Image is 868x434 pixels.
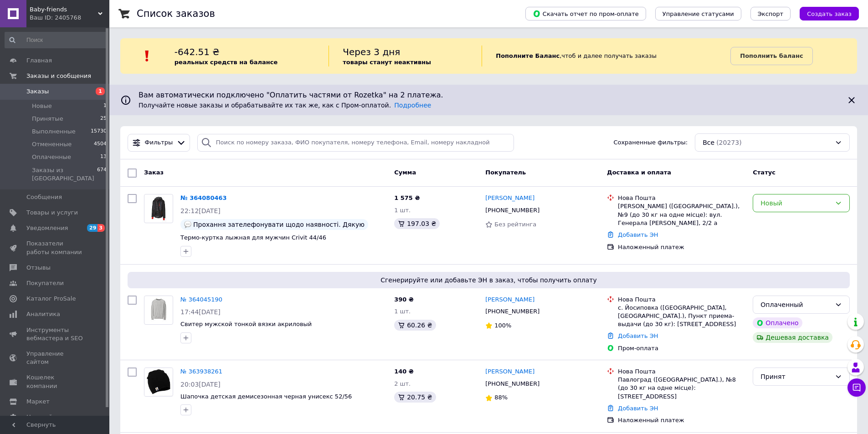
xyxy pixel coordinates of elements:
[485,308,539,315] span: [PHONE_NUMBER]
[26,373,84,390] span: Кошелек компании
[618,231,658,238] a: Добавить ЭН
[494,322,511,329] span: 100%
[760,372,831,382] div: Принят
[180,321,312,327] a: Свитер мужской тонкой вязки акриловый
[394,296,414,303] span: 390 ₴
[394,392,436,403] div: 20.75 ₴
[730,47,812,65] a: Пополнить баланс
[394,380,411,387] span: 2 шт.
[26,240,84,256] span: Показатели работы компании
[32,140,72,148] span: Отмененные
[193,221,365,228] span: Прохання зателефонувати щодо наявності. Дякую
[144,368,173,396] img: Фото товару
[180,368,222,375] a: № 363938261
[753,169,776,176] span: Статус
[144,169,164,176] span: Заказ
[618,296,745,304] div: Нова Пошта
[100,115,107,123] span: 25
[800,7,859,20] button: Создать заказ
[394,207,411,214] span: 1 шт.
[140,49,154,63] img: :exclamation:
[26,87,49,96] span: Заказы
[144,194,173,223] a: Фото товару
[87,224,98,232] span: 29
[145,138,173,147] span: Фильтры
[96,87,105,95] span: 1
[180,207,221,214] span: 22:12[DATE]
[494,394,508,401] span: 88%
[655,7,741,20] button: Управление статусами
[180,296,222,303] a: № 364045190
[32,128,76,136] span: Выполненные
[485,296,534,304] a: [PERSON_NAME]
[139,102,431,109] span: Получайте новые заказы и обрабатывайте их так же, как с Пром-оплатой.
[94,140,107,148] span: 4504
[394,320,436,331] div: 60.26 ₴
[760,198,831,208] div: Новый
[98,224,105,232] span: 3
[482,46,730,66] div: , чтоб и далее получать заказы
[343,46,400,57] span: Через 3 дня
[760,300,831,310] div: Оплаченный
[26,413,60,421] span: Настройки
[144,368,173,397] a: Фото товару
[394,102,431,109] a: Подробнее
[485,169,526,176] span: Покупатель
[197,134,514,152] input: Поиск по номеру заказа, ФИО покупателя, номеру телефона, Email, номеру накладной
[175,59,278,66] b: реальных средств на балансе
[131,276,846,285] span: Сгенерируйте или добавьте ЭН в заказ, чтобы получить оплату
[100,153,107,161] span: 13
[618,376,745,401] div: Павлоград ([GEOGRAPHIC_DATA].), №8 (до 30 кг на одне місце): [STREET_ADDRESS]
[26,279,64,287] span: Покупатели
[618,416,745,424] div: Наложенный платеж
[618,202,745,227] div: [PERSON_NAME] ([GEOGRAPHIC_DATA].), №9 (до 30 кг на одне місце): вул. Генерала [PERSON_NAME], 2/2 а
[26,72,91,80] span: Заказы и сообщения
[26,56,52,65] span: Главная
[618,194,745,202] div: Нова Пошта
[149,194,169,223] img: Фото товару
[618,332,658,339] a: Добавить ЭН
[180,194,227,201] a: № 364080463
[180,234,326,241] a: Термо-куртка лыжная для мужчин Crivit 44/46
[180,381,221,388] span: 20:03[DATE]
[533,10,639,18] span: Скачать отчет по пром-оплате
[607,169,671,176] span: Доставка и оплата
[137,8,215,19] h1: Список заказов
[149,296,169,324] img: Фото товару
[485,207,539,214] span: [PHONE_NUMBER]
[26,193,62,201] span: Сообщения
[807,10,852,17] span: Создать заказ
[26,310,60,318] span: Аналитика
[847,378,866,397] button: Чат с покупателем
[26,209,78,217] span: Товары и услуги
[618,243,745,251] div: Наложенный платеж
[144,296,173,325] a: Фото товару
[32,166,97,183] span: Заказы из [GEOGRAPHIC_DATA]
[5,32,108,48] input: Поиск
[618,304,745,329] div: с. Йосиповка ([GEOGRAPHIC_DATA], [GEOGRAPHIC_DATA].), Пункт приема-выдачи (до 30 кг): [STREET_ADD...
[180,393,352,400] a: Шапочка детская демисезонная черная унисекс 52/56
[26,224,68,232] span: Уведомления
[394,308,411,315] span: 1 шт.
[26,264,51,272] span: Отзывы
[758,10,783,17] span: Экспорт
[663,10,734,17] span: Управление статусами
[32,102,52,110] span: Новые
[139,90,839,101] span: Вам автоматически подключено "Оплатить частями от Rozetka" на 2 платежа.
[180,308,221,316] span: 17:44[DATE]
[394,368,414,375] span: 140 ₴
[740,52,803,59] b: Пополнить баланс
[618,368,745,376] div: Нова Пошта
[26,326,84,342] span: Инструменты вебмастера и SEO
[394,218,440,229] div: 197.03 ₴
[703,138,714,147] span: Все
[618,344,745,352] div: Пром-оплата
[26,398,50,406] span: Маркет
[485,194,534,203] a: [PERSON_NAME]
[791,10,859,17] a: Создать заказ
[394,169,416,176] span: Сумма
[103,102,107,110] span: 1
[613,138,688,147] span: Сохраненные фильтры:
